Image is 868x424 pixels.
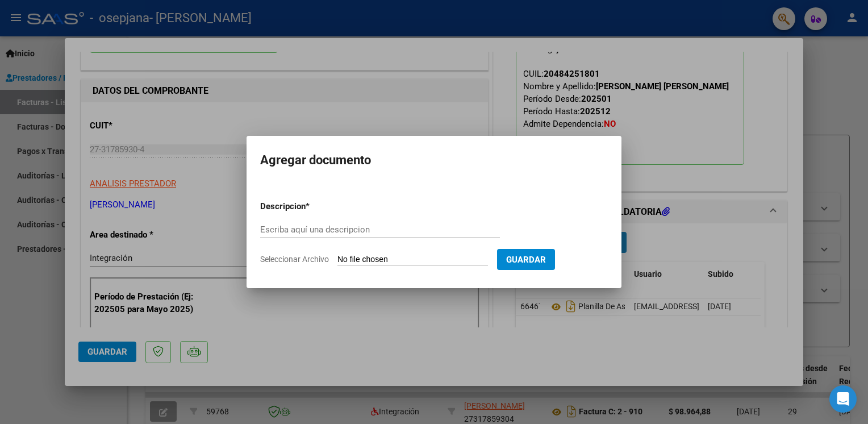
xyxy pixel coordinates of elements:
button: Guardar [497,249,555,270]
div: Open Intercom Messenger [829,385,857,413]
span: Guardar [506,255,546,265]
span: Seleccionar Archivo [260,255,329,264]
h2: Agregar documento [260,149,608,171]
p: Descripcion [260,200,365,213]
